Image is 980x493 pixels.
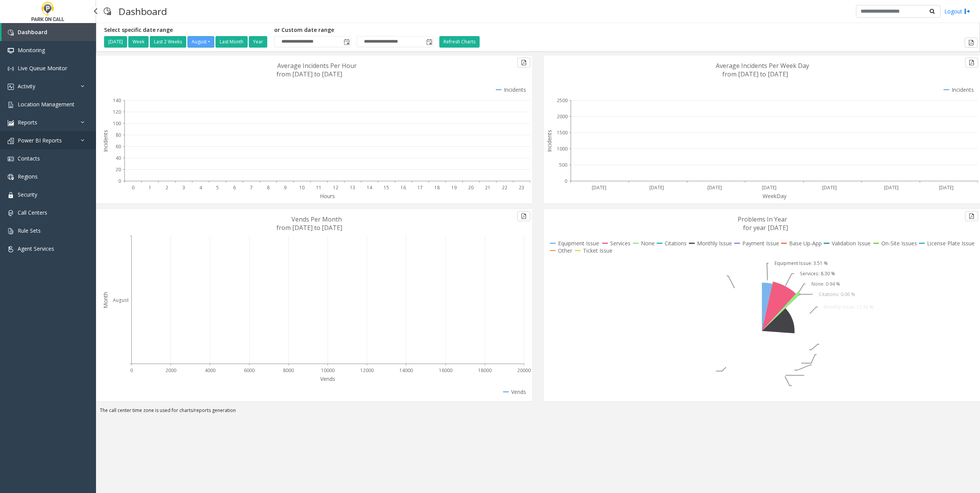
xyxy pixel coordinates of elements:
text: 2000 [557,113,568,120]
text: Hours [320,192,335,200]
text: 10 [299,184,305,191]
button: Export to pdf [517,211,530,221]
span: Monitoring [18,46,45,54]
img: 'icon' [8,174,14,180]
img: 'icon' [8,228,14,234]
text: 0 [118,178,121,184]
text: 20 [116,166,121,173]
button: August [187,36,214,48]
span: Activity [18,83,35,90]
img: 'icon' [8,210,14,216]
text: 16000 [439,367,452,374]
text: 23 [519,184,524,191]
text: 4 [199,184,202,191]
img: pageIcon [104,2,111,21]
h5: or Custom date range [274,27,434,33]
text: 40 [116,155,121,161]
text: for year [DATE] [743,223,788,232]
button: Export to pdf [965,211,978,221]
span: Reports [18,119,37,126]
text: 3 [182,184,185,191]
text: 8 [267,184,270,191]
text: from [DATE] to [DATE] [722,70,788,78]
text: Incidents [102,130,109,152]
text: Services: 8.30 % [800,270,835,277]
text: Problems In Year [738,215,787,223]
text: 500 [559,162,567,168]
text: Vends Per Month [291,215,342,223]
button: Last Month [215,36,248,48]
text: [DATE] [762,184,776,191]
text: from [DATE] to [DATE] [276,223,342,232]
text: 16 [401,184,406,191]
span: Toggle popup [425,36,433,47]
span: Location Management [18,101,74,108]
text: Incidents [546,130,553,152]
text: 5 [216,184,219,191]
text: 12 [333,184,338,191]
img: logout [964,7,970,15]
text: 19 [451,184,457,191]
button: Week [128,36,149,48]
text: 1000 [557,146,568,152]
img: 'icon' [8,84,14,90]
text: August [113,297,129,303]
a: Dashboard [2,23,96,41]
text: 11 [316,184,321,191]
text: Vends [320,375,335,382]
span: Call Centers [18,209,47,216]
span: Rule Sets [18,227,41,234]
text: Monthly Issue: 13.33 % [824,304,874,310]
text: 15 [384,184,389,191]
button: Export to pdf [517,58,530,68]
text: 13 [350,184,355,191]
text: 8000 [283,367,294,374]
text: 2000 [166,367,176,374]
text: 14000 [399,367,413,374]
span: Contacts [18,155,40,162]
button: Year [249,36,267,48]
text: 0 [132,184,134,191]
text: [DATE] [592,184,606,191]
text: 100 [113,120,121,127]
text: 14 [367,184,372,191]
text: [DATE] [649,184,664,191]
img: 'icon' [8,192,14,198]
text: 2 [166,184,168,191]
div: The call center time zone is used for charts/reports generation [96,407,980,418]
button: Last 2 Weeks [150,36,186,48]
img: 'icon' [8,102,14,108]
text: Average Incidents Per Week Day [716,61,809,70]
img: 'icon' [8,120,14,126]
text: [DATE] [822,184,837,191]
text: None: 0.94 % [811,281,840,287]
img: 'icon' [8,48,14,54]
img: 'icon' [8,30,14,36]
text: 1 [149,184,151,191]
h3: Dashboard [115,2,171,21]
text: 17 [417,184,423,191]
text: Average Incidents Per Hour [277,61,357,70]
text: from [DATE] to [DATE] [276,70,342,78]
text: 6 [233,184,236,191]
button: Export to pdf [965,38,978,48]
text: 1500 [557,129,568,136]
a: Logout [944,7,970,15]
span: Toggle popup [342,36,351,47]
text: Citations: 0.06 % [819,291,855,298]
text: 6000 [244,367,255,374]
text: 120 [113,109,121,115]
text: 9 [284,184,286,191]
text: 60 [116,143,121,150]
text: 140 [113,97,121,104]
button: [DATE] [104,36,127,48]
text: WeekDay [763,192,787,200]
text: 7 [250,184,253,191]
text: 80 [116,132,121,138]
text: 12000 [360,367,374,374]
text: Month [102,292,109,308]
button: Export to pdf [965,58,978,68]
text: [DATE] [939,184,954,191]
text: [DATE] [884,184,899,191]
text: 4000 [205,367,215,374]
